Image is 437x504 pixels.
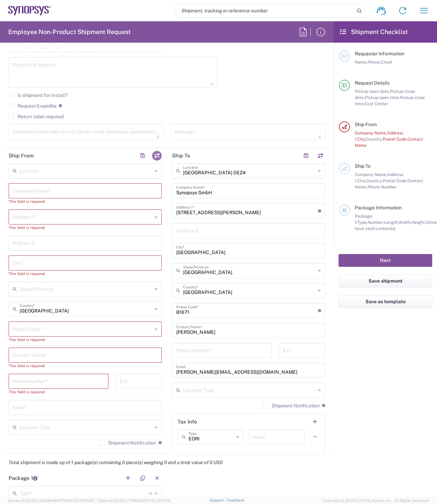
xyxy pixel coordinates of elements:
span: Phone, [367,59,381,65]
h2: Package 1 [9,475,38,482]
span: Cost Center [365,101,388,106]
span: Height, [412,220,426,225]
label: Request Expedite [9,103,56,109]
div: This field is required [9,198,162,205]
h2: Ship From [9,152,34,159]
span: Country, [366,136,383,142]
div: This field is required [9,271,162,277]
h2: Tax Info [178,418,197,425]
span: Email [381,59,392,65]
button: Next [339,254,432,267]
h2: Employee Non-Product Shipment Request [8,28,131,36]
span: [DATE] 09:51:42 [66,498,94,503]
label: Return label required [9,114,64,119]
input: Shipment, tracking or reference number [176,4,354,17]
div: This field is required [9,224,162,231]
span: Pickup open date, [355,89,390,94]
div: This field is required [9,389,108,395]
h2: Ship To [172,152,190,159]
span: Width, [399,220,412,225]
div: This field is required [9,363,162,369]
span: Package Information [355,205,402,210]
span: Phone Number [367,184,397,189]
span: Package 1: [355,213,372,225]
label: Is shipment for Install? [9,92,67,98]
span: Length, [384,220,399,225]
span: Postal Code, [383,178,407,183]
label: Shipment Notification [99,440,156,446]
em: Total shipment is made up of 1 package(s) containing 0 piece(s) weighing 0 and a total value of 0... [3,460,228,465]
span: Name, [355,59,367,65]
span: [DATE] 08:10:16 [143,498,170,503]
span: Copyright © [DATE]-[DATE] Agistix Inc., All Rights Reserved [323,497,429,504]
span: Country, [366,178,383,183]
span: Postal Code, [383,136,407,142]
span: Request Details [355,80,390,86]
span: Ship From [355,122,377,127]
a: Feedback [227,498,244,502]
span: Type, [357,220,367,225]
span: Pickup open time, [365,95,400,100]
div: This field is required [9,337,162,343]
span: City, [358,136,366,142]
span: Ship To [355,163,371,169]
button: Save shipment [339,275,432,287]
label: Shipment Notification [263,403,320,408]
span: Company Name, [355,130,387,135]
span: Number, [367,220,384,225]
h2: Shipment Checklist [340,28,408,36]
span: City, [358,178,366,183]
span: Requester Information [355,51,404,56]
span: Company Name, [355,172,387,177]
span: Server: 2025.18.0-9334b682874 [8,498,94,503]
a: Support [210,498,227,502]
span: Client: 2025.18.0-7346316 [97,498,170,503]
button: Save as template [339,295,432,308]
